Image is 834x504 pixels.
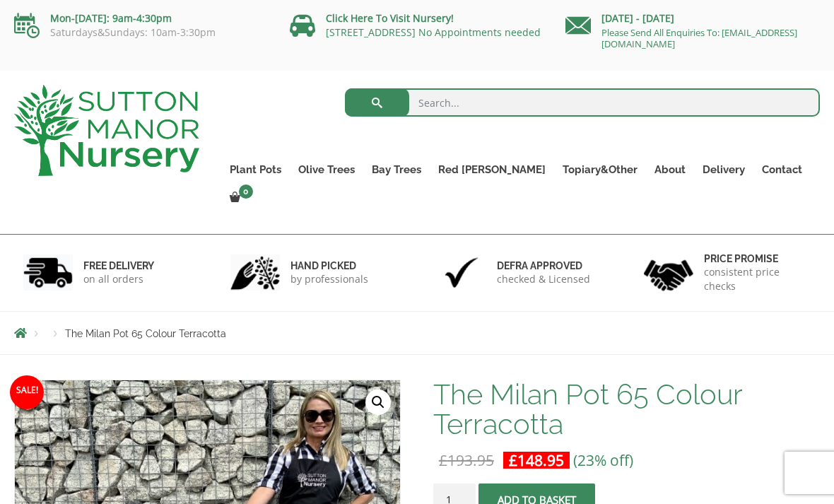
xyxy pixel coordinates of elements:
span: £ [439,450,447,470]
p: on all orders [83,272,154,286]
a: 0 [221,188,257,208]
img: 3.jpg [437,254,486,291]
a: Please Send All Enquiries To: [EMAIL_ADDRESS][DOMAIN_NAME] [601,26,797,50]
p: consistent price checks [704,265,811,293]
span: 0 [239,184,253,199]
span: (23% off) [573,450,633,470]
h6: hand picked [290,259,368,272]
span: £ [509,450,517,470]
h1: The Milan Pot 65 Colour Terracotta [433,380,820,439]
bdi: 148.95 [509,450,564,470]
bdi: 193.95 [439,450,494,470]
a: Bay Trees [363,160,430,180]
h6: Defra approved [497,259,590,272]
a: View full-screen image gallery [365,389,391,415]
h6: Price promise [704,252,811,265]
a: Delivery [694,160,753,180]
a: Red [PERSON_NAME] [430,160,554,180]
a: Plant Pots [221,160,290,180]
p: by professionals [290,272,368,286]
span: Sale! [10,375,44,409]
a: Contact [753,160,811,180]
input: Search... [345,88,821,117]
img: 4.jpg [644,251,693,294]
p: Saturdays&Sundays: 10am-3:30pm [14,27,269,38]
a: Olive Trees [290,160,363,180]
img: logo [14,85,199,176]
nav: Breadcrumbs [14,327,820,339]
span: The Milan Pot 65 Colour Terracotta [65,328,226,339]
img: 2.jpg [230,254,280,291]
a: About [646,160,694,180]
p: Mon-[DATE]: 9am-4:30pm [14,10,269,27]
a: Click Here To Visit Nursery! [326,11,454,25]
p: [DATE] - [DATE] [565,10,820,27]
h6: FREE DELIVERY [83,259,154,272]
p: checked & Licensed [497,272,590,286]
a: Topiary&Other [554,160,646,180]
img: 1.jpg [23,254,73,291]
a: [STREET_ADDRESS] No Appointments needed [326,25,541,39]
